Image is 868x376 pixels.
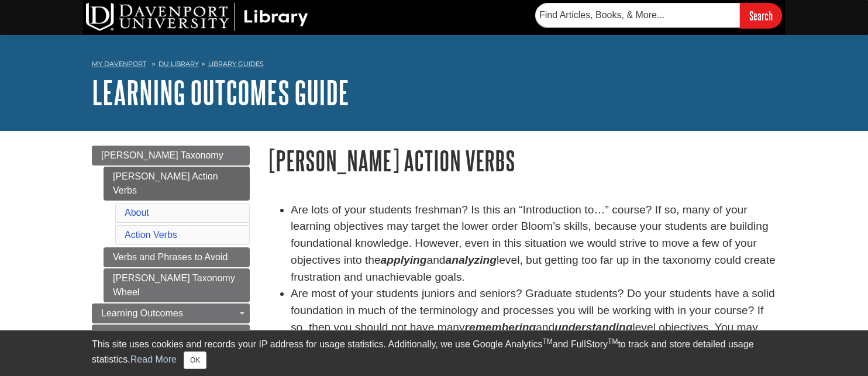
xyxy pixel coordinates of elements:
a: Learning Outcomes [92,303,250,323]
div: This site uses cookies and records your IP address for usage statistics. Additionally, we use Goo... [92,337,776,369]
sup: TM [608,337,618,346]
a: Verbs and Phrases to Avoid [104,247,250,267]
input: Find Articles, Books, & More... [535,3,740,27]
sup: TM [542,337,552,346]
em: remembering [465,321,536,333]
a: Learning Domains [92,325,250,344]
img: DU Library [86,3,308,31]
a: Action Verbs [125,230,177,240]
em: understanding [554,321,632,333]
a: My Davenport [92,59,146,69]
a: DU Library [159,60,199,68]
div: Guide Page Menu [92,146,250,344]
a: Read More [130,354,177,364]
span: Learning Outcomes [101,308,183,318]
a: About [125,208,149,218]
nav: breadcrumb [92,56,776,75]
span: [PERSON_NAME] Taxonomy [101,150,223,160]
a: [PERSON_NAME] Taxonomy [92,146,250,165]
a: [PERSON_NAME] Action Verbs [104,167,250,201]
a: Learning Outcomes Guide [92,74,349,111]
a: Library Guides [208,60,264,68]
strong: applying [381,254,427,266]
li: Are lots of your students freshman? Is this an “Introduction to…” course? If so, many of your lea... [291,202,776,286]
h1: [PERSON_NAME] Action Verbs [267,146,776,175]
button: Close [184,351,206,369]
span: Learning Domains [101,329,177,339]
form: Searches DU Library's articles, books, and more [535,3,782,28]
a: [PERSON_NAME] Taxonomy Wheel [104,268,250,302]
input: Search [740,3,782,28]
strong: analyzing [446,254,497,266]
